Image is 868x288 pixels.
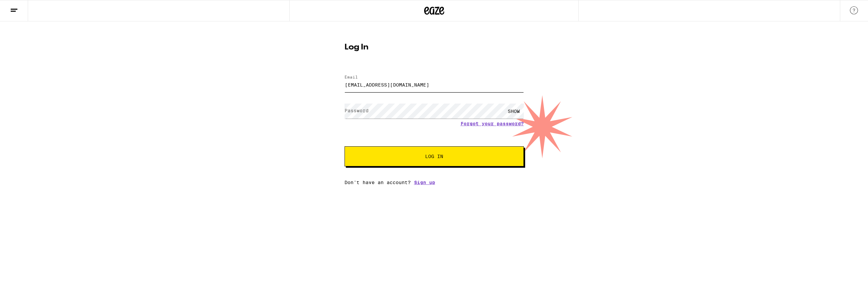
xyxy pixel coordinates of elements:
[345,43,524,51] h1: Log In
[461,121,524,126] a: Forgot your password?
[345,146,524,166] button: Log In
[414,180,435,185] a: Sign up
[345,180,524,185] div: Don't have an account?
[345,77,524,92] input: Email
[425,154,443,159] span: Log In
[504,104,524,119] div: SHOW
[345,108,369,113] label: Password
[4,5,48,10] span: Hi. Need any help?
[345,75,358,79] label: Email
